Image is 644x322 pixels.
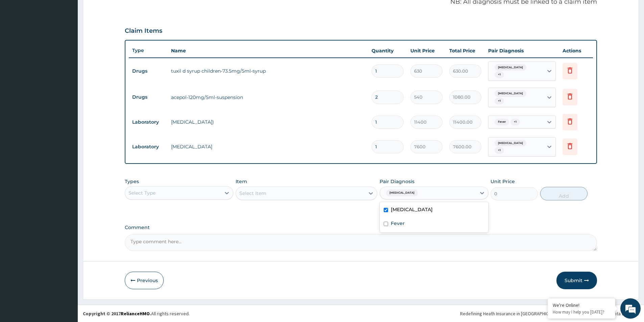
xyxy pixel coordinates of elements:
button: Add [540,187,588,200]
span: [MEDICAL_DATA] [495,64,526,71]
div: Select Type [128,190,156,196]
label: Types [125,179,139,184]
label: Pair Diagnosis [380,178,414,185]
td: tuxil d syrup children-73.5mg/5ml-syrup [168,64,368,78]
a: RelianceHMO [121,311,150,317]
button: Previous [125,272,164,289]
td: [MEDICAL_DATA]) [168,115,368,129]
button: Submit [556,272,597,289]
footer: All rights reserved. [78,305,644,322]
th: Total Price [446,44,485,57]
img: d_794563401_company_1708531726252_794563401 [13,34,27,51]
span: [MEDICAL_DATA] [495,140,526,147]
td: [MEDICAL_DATA] [168,140,368,153]
span: Fever [495,119,509,125]
td: Laboratory [129,141,168,153]
label: Unit Price [491,178,515,185]
span: We're online! [39,85,93,153]
div: Minimize live chat window [111,3,127,20]
span: [MEDICAL_DATA] [495,90,526,97]
th: Name [168,44,368,57]
td: Drugs [129,91,168,103]
h3: Claim Items [125,27,162,35]
span: + 1 [495,98,504,104]
textarea: Type your message and hit 'Enter' [3,184,129,208]
div: We're Online! [553,302,610,308]
span: + 1 [495,71,504,78]
div: Redefining Heath Insurance in [GEOGRAPHIC_DATA] using Telemedicine and Data Science! [460,310,639,317]
th: Type [129,44,168,57]
label: Comment [125,225,597,230]
span: + 1 [495,147,504,154]
td: Laboratory [129,116,168,128]
th: Unit Price [407,44,446,57]
label: Fever [391,220,405,227]
td: acepol-120mg/5ml-suspension [168,91,368,104]
label: Item [236,178,247,185]
td: Drugs [129,65,168,77]
div: Chat with us now [35,38,114,47]
th: Pair Diagnosis [485,44,559,57]
span: + 1 [510,119,520,125]
p: How may I help you today? [553,309,610,315]
span: [MEDICAL_DATA] [386,190,418,196]
th: Actions [559,44,593,57]
label: [MEDICAL_DATA] [391,206,433,213]
strong: Copyright © 2017 . [83,311,151,317]
th: Quantity [368,44,407,57]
